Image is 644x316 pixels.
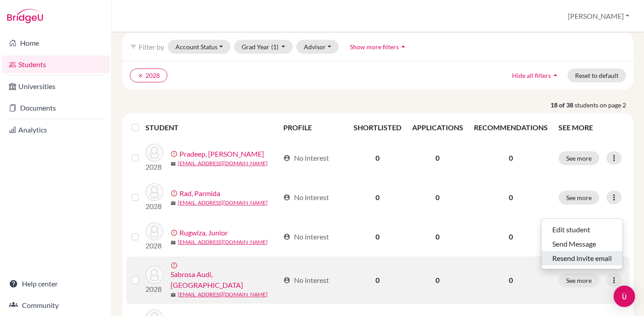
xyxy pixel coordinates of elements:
p: 0 [474,231,548,242]
span: students on page 2 [575,100,633,110]
a: Community [2,296,110,314]
a: [EMAIL_ADDRESS][DOMAIN_NAME] [178,159,268,167]
th: STUDENT [145,117,278,138]
a: [EMAIL_ADDRESS][DOMAIN_NAME] [178,199,268,207]
span: Show more filters [350,43,399,51]
button: [PERSON_NAME] [564,8,633,25]
button: Edit student [542,222,623,237]
span: account_circle [283,233,290,240]
a: [EMAIL_ADDRESS][DOMAIN_NAME] [178,238,268,246]
img: Sabrosa Audi, Carolina [145,266,163,284]
p: 2028 [145,240,163,251]
img: Pradeep, Aadya [145,144,163,162]
td: 0 [348,178,407,217]
p: 2028 [145,162,163,172]
span: mail [171,292,176,298]
p: 2028 [145,284,163,295]
th: SEE MORE [553,117,630,138]
th: APPLICATIONS [407,117,469,138]
p: 0 [474,192,548,203]
span: mail [171,240,176,245]
div: No interest [283,231,329,242]
td: 0 [407,217,469,256]
button: See more [559,151,599,165]
img: Rad, Parmida [145,183,163,201]
a: Rad, Parmida [179,188,220,199]
a: Sabrosa Audi, [GEOGRAPHIC_DATA] [171,269,279,290]
th: RECOMMENDATIONS [469,117,553,138]
td: 0 [348,256,407,304]
td: 0 [407,178,469,217]
span: account_circle [283,277,290,284]
th: SHORTLISTED [348,117,407,138]
a: Students [2,56,110,73]
a: Help center [2,275,110,293]
span: mail [171,201,176,206]
a: [EMAIL_ADDRESS][DOMAIN_NAME] [178,290,268,299]
a: Home [2,34,110,52]
img: Rugwiza, Junior [145,222,163,240]
a: Rugwiza, Junior [179,227,228,238]
span: error_outline [171,262,179,269]
i: arrow_drop_up [551,71,560,80]
a: Analytics [2,121,110,139]
button: Advisor [296,40,339,54]
span: Hide all filters [512,72,551,79]
th: PROFILE [278,117,348,138]
button: clear2028 [130,68,167,82]
div: No interest [283,192,329,203]
button: Grad Year(1) [234,40,293,54]
td: 0 [407,256,469,304]
td: 0 [348,138,407,178]
p: 0 [474,275,548,286]
span: account_circle [283,154,290,162]
strong: 18 of 38 [550,100,575,110]
button: Send Message [542,237,623,251]
button: See more [559,273,599,287]
a: Pradeep, [PERSON_NAME] [179,149,264,159]
a: Documents [2,99,110,117]
button: Show more filtersarrow_drop_up [342,40,415,54]
span: Filter by [139,43,164,51]
i: filter_list [130,43,137,50]
p: 0 [474,153,548,163]
span: error_outline [171,190,179,197]
div: No interest [283,153,329,163]
span: mail [171,161,176,167]
button: Reset to default [567,68,626,82]
div: No interest [283,275,329,286]
div: Open Intercom Messenger [614,286,635,307]
img: Bridge-U [7,9,43,23]
button: Account Status [168,40,230,54]
i: clear [137,73,144,79]
button: Resend invite email [542,251,623,265]
span: (1) [271,43,278,51]
td: 0 [407,138,469,178]
span: account_circle [283,194,290,201]
a: Universities [2,77,110,95]
button: Hide all filtersarrow_drop_up [504,68,567,82]
span: error_outline [171,229,179,236]
p: 2028 [145,201,163,212]
button: See more [559,191,599,205]
td: 0 [348,217,407,256]
i: arrow_drop_up [399,42,408,51]
span: error_outline [171,150,179,158]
